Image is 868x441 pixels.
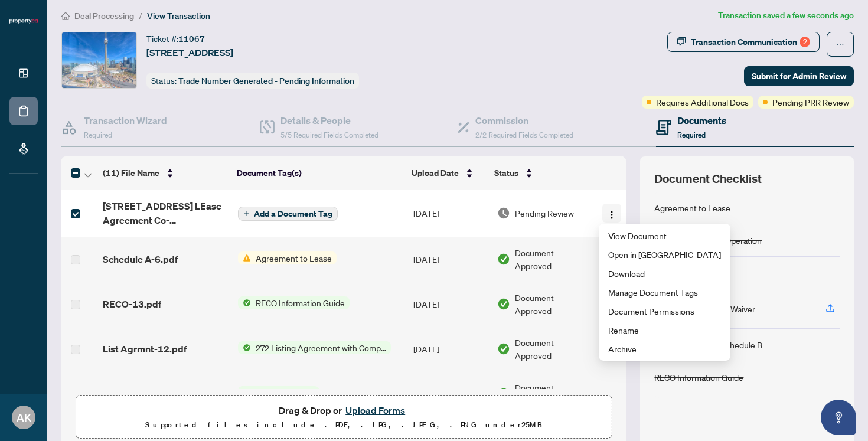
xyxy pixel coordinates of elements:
button: Transaction Communication2 [667,32,820,52]
img: Status Icon [238,386,251,399]
button: Open asap [821,400,856,435]
span: Required [84,130,112,139]
span: Agreement to Lease [251,251,337,264]
img: Status Icon [238,251,251,264]
span: Pending Review [515,207,574,220]
img: Status Icon [238,341,251,354]
span: Trade Number Generated - Pending Information [178,76,354,86]
th: Status [490,156,593,190]
div: Agreement to Lease [654,201,730,214]
p: Supported files include .PDF, .JPG, .JPEG, .PNG under 25 MB [83,418,604,432]
span: Archive [608,342,721,355]
span: RECO Information Guide [251,296,350,309]
button: Status IconMLS Data Sheet [238,386,319,399]
span: View Transaction [147,11,210,21]
span: 5/5 Required Fields Completed [280,130,378,139]
button: Status IconAgreement to Lease [238,251,337,264]
button: Upload Forms [342,403,409,418]
span: 11067 [178,34,205,44]
img: Document Status [497,387,510,400]
h4: Details & People [280,113,378,128]
td: [DATE] [409,237,492,282]
img: logo [9,18,38,25]
img: Document Status [497,342,510,355]
h4: Documents [677,113,726,128]
span: [STREET_ADDRESS] [146,45,233,60]
img: IMG-C12406050_1.jpg [62,32,136,88]
img: Logo [607,210,616,220]
span: Rename [608,324,721,337]
h4: Commission [475,113,573,128]
span: Schedule A-6.pdf [103,252,178,266]
span: Status [494,166,518,179]
td: [DATE] [409,371,492,416]
span: Submit for Admin Review [752,67,846,86]
button: Status IconRECO Information Guide [238,296,350,309]
span: Upload Date [412,166,459,179]
span: Document Approved [515,291,592,317]
span: Data Sheet-74-1.pdf [103,387,192,401]
span: Document Approved [515,336,592,362]
h4: Transaction Wizard [84,113,167,128]
span: Drag & Drop or [279,403,409,418]
span: Deal Processing [74,11,134,21]
span: 272 Listing Agreement with Company Schedule A [251,341,391,354]
span: Document Checklist [654,171,762,187]
span: home [61,12,70,20]
li: / [139,9,142,22]
span: Manage Document Tags [608,286,721,299]
button: Add a Document Tag [238,207,338,221]
span: Download [608,267,721,280]
span: 2/2 Required Fields Completed [475,130,573,139]
div: 2 [800,37,810,47]
img: Document Status [497,298,510,311]
img: Document Status [497,253,510,266]
th: Upload Date [407,156,490,190]
span: Document Permissions [608,305,721,318]
span: Pending PRR Review [772,96,849,109]
th: Document Tag(s) [232,156,407,190]
td: [DATE] [409,282,492,326]
img: Document Status [497,207,510,220]
td: [DATE] [409,326,492,371]
td: [DATE] [409,190,492,237]
button: Add a Document Tag [238,206,338,221]
span: (11) File Name [103,166,159,179]
span: plus [243,211,249,217]
span: Document Approved [515,381,592,407]
span: View Document [608,229,721,242]
button: Logo [602,204,621,223]
th: (11) File Name [98,156,232,190]
span: MLS Data Sheet [251,386,319,399]
span: Requires Additional Docs [656,96,749,109]
div: Transaction Communication [691,32,810,51]
button: Submit for Admin Review [744,66,854,86]
div: RECO Information Guide [654,371,743,384]
span: Drag & Drop orUpload FormsSupported files include .PDF, .JPG, .JPEG, .PNG under25MB [76,396,611,439]
button: Status Icon272 Listing Agreement with Company Schedule A [238,341,391,354]
span: Add a Document Tag [254,210,332,218]
button: Logo [602,384,621,403]
article: Transaction saved a few seconds ago [718,9,854,22]
span: AK [17,409,31,426]
img: Status Icon [238,296,251,309]
span: [STREET_ADDRESS] LEase Agreement Co-Op_corrected.pdf [103,199,229,227]
div: Ticket #: [146,32,205,45]
span: Required [677,130,706,139]
div: Status: [146,73,359,89]
span: Open in [GEOGRAPHIC_DATA] [608,248,721,261]
span: RECO-13.pdf [103,297,161,311]
span: ellipsis [836,40,844,48]
span: List Agrmnt-12.pdf [103,342,187,356]
span: Document Approved [515,246,592,272]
